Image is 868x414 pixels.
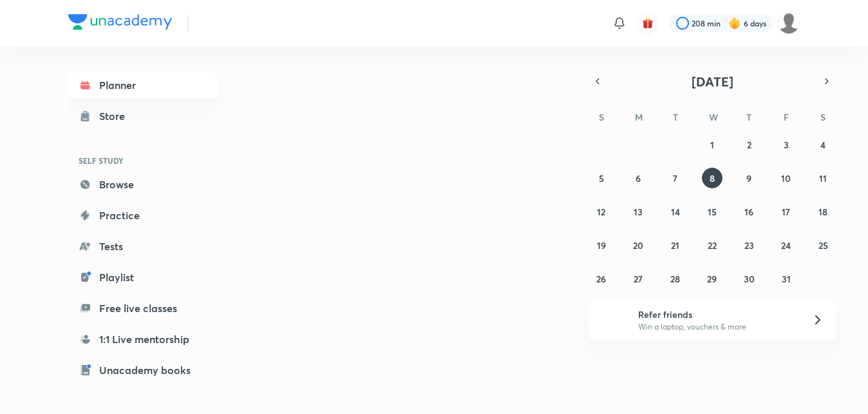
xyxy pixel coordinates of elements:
button: October 15, 2025 [702,201,722,222]
button: October 23, 2025 [739,235,759,255]
abbr: October 14, 2025 [671,206,680,218]
button: October 2, 2025 [739,134,759,155]
abbr: October 1, 2025 [710,139,714,151]
button: October 24, 2025 [776,235,797,255]
a: Store [68,103,218,129]
button: October 22, 2025 [702,235,722,255]
abbr: October 4, 2025 [820,139,826,151]
span: [DATE] [692,73,733,90]
abbr: October 5, 2025 [599,172,604,184]
abbr: Wednesday [709,111,718,123]
abbr: October 29, 2025 [707,273,717,285]
button: October 20, 2025 [628,235,648,255]
abbr: October 6, 2025 [636,172,641,184]
button: October 10, 2025 [776,168,797,188]
a: 1:1 Live mentorship [68,326,218,352]
button: October 31, 2025 [776,268,797,289]
abbr: October 17, 2025 [782,206,790,218]
button: October 7, 2025 [665,168,686,188]
img: avatar [642,17,654,29]
a: Tests [68,233,218,259]
button: October 11, 2025 [813,168,833,188]
abbr: October 13, 2025 [634,206,643,218]
a: Free live classes [68,295,218,321]
button: October 14, 2025 [665,201,686,222]
abbr: October 21, 2025 [671,239,679,251]
img: streak [728,17,741,30]
button: October 9, 2025 [739,168,759,188]
button: October 19, 2025 [591,235,612,255]
button: October 13, 2025 [628,201,648,222]
button: October 16, 2025 [739,201,759,222]
a: Unacademy books [68,357,218,383]
img: Company Logo [68,14,172,30]
abbr: October 30, 2025 [744,273,755,285]
abbr: October 12, 2025 [597,206,605,218]
abbr: October 7, 2025 [673,172,677,184]
abbr: October 11, 2025 [819,172,827,184]
abbr: October 23, 2025 [744,239,754,251]
abbr: October 3, 2025 [784,139,789,151]
a: Playlist [68,264,218,290]
button: [DATE] [607,72,818,90]
button: October 27, 2025 [628,268,648,289]
button: October 3, 2025 [776,134,797,155]
button: avatar [637,13,658,34]
a: Planner [68,72,218,98]
button: October 30, 2025 [739,268,759,289]
abbr: October 15, 2025 [708,206,717,218]
abbr: October 19, 2025 [597,239,606,251]
p: Win a laptop, vouchers & more [638,321,797,333]
abbr: Thursday [746,111,751,123]
h6: Refer friends [638,308,797,321]
img: referral [599,307,625,333]
button: October 5, 2025 [591,168,612,188]
div: Store [99,108,133,124]
button: October 29, 2025 [702,268,722,289]
abbr: October 31, 2025 [782,273,791,285]
button: October 8, 2025 [702,168,722,188]
button: October 21, 2025 [665,235,686,255]
h6: SELF STUDY [68,150,218,172]
button: October 1, 2025 [702,134,722,155]
abbr: October 10, 2025 [781,172,791,184]
abbr: October 26, 2025 [596,273,606,285]
button: October 25, 2025 [813,235,833,255]
abbr: Monday [635,111,643,123]
abbr: October 9, 2025 [746,172,751,184]
abbr: October 18, 2025 [818,206,827,218]
abbr: Saturday [820,111,826,123]
button: October 18, 2025 [813,201,833,222]
abbr: October 8, 2025 [710,172,715,184]
button: October 12, 2025 [591,201,612,222]
button: October 17, 2025 [776,201,797,222]
button: October 4, 2025 [813,134,833,155]
abbr: October 2, 2025 [747,139,751,151]
a: Company Logo [68,14,172,33]
abbr: October 22, 2025 [708,239,717,251]
button: October 6, 2025 [628,168,648,188]
a: Browse [68,172,218,197]
abbr: October 28, 2025 [670,273,680,285]
a: Practice [68,202,218,228]
abbr: Tuesday [673,111,678,123]
img: Shikha kumari [778,12,800,34]
abbr: October 25, 2025 [818,239,828,251]
abbr: Sunday [599,111,604,123]
abbr: October 24, 2025 [781,239,791,251]
abbr: October 16, 2025 [744,206,753,218]
abbr: October 27, 2025 [634,273,643,285]
abbr: Friday [784,111,789,123]
abbr: October 20, 2025 [633,239,643,251]
button: October 28, 2025 [665,268,686,289]
button: October 26, 2025 [591,268,612,289]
